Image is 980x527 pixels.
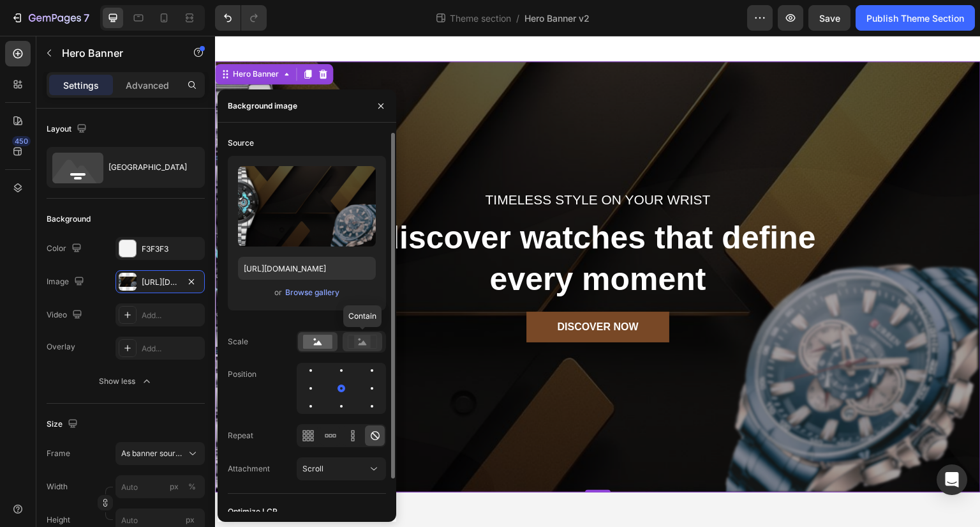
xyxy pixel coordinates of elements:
img: preview-image [238,166,376,247]
a: DISCOVER NOW [311,276,454,307]
p: 7 [84,10,89,26]
div: Layout [47,121,89,138]
button: Browse gallery [285,286,340,299]
div: F3F3F3 [142,243,202,255]
div: Add... [142,310,202,321]
div: [URL][DOMAIN_NAME] [142,277,179,288]
span: px [186,515,195,524]
div: Source [228,137,254,149]
input: px% [115,475,205,498]
span: or [274,285,282,300]
div: Overlay [47,341,75,353]
p: Advanced [126,79,169,92]
span: As banner source [121,448,184,459]
label: Frame [47,448,70,459]
button: Scroll [297,457,386,480]
button: As banner source [115,442,205,465]
div: Video [47,307,85,324]
label: Height [47,514,70,526]
div: Attachment [228,463,270,475]
div: Optimize LCP [228,506,278,517]
div: [GEOGRAPHIC_DATA] [108,153,186,182]
button: % [167,479,182,494]
div: Position [228,369,256,380]
div: Open Intercom Messenger [937,464,967,495]
div: Background image [228,100,297,112]
div: Browse gallery [285,287,339,298]
button: px [184,479,200,494]
button: Publish Theme Section [856,5,975,31]
span: Save [819,13,840,24]
div: px [170,481,179,493]
span: / [516,11,519,25]
iframe: Design area [215,36,980,527]
div: Repeat [228,430,253,441]
div: 450 [12,136,31,146]
div: % [188,481,196,493]
span: Theme section [447,11,514,25]
span: Hero Banner v2 [524,11,590,25]
div: Color [47,240,84,257]
input: https://example.com/image.jpg [238,257,376,280]
div: Scale [228,336,248,348]
p: Hero Banner [62,45,170,61]
div: DISCOVER NOW [342,284,423,299]
div: Hero Banner [15,33,66,44]
button: Show less [47,370,205,393]
p: Settings [63,79,99,92]
div: Publish Theme Section [866,11,964,25]
div: Undo/Redo [215,5,267,31]
div: Background [47,213,91,225]
div: Add... [142,343,202,355]
div: Size [47,416,80,433]
div: Show less [99,375,153,388]
button: 7 [5,5,95,31]
button: Save [808,5,850,31]
span: Scroll [302,464,323,473]
label: Width [47,481,68,493]
div: Image [47,273,87,291]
